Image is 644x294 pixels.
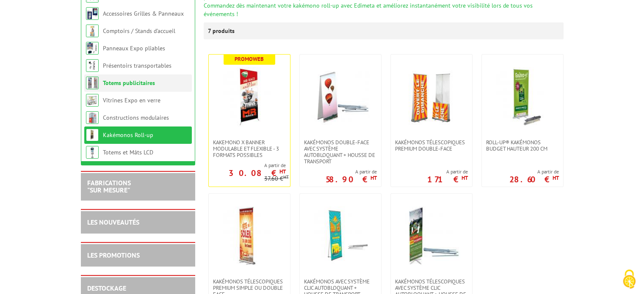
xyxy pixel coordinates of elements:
img: Roll-Up® Kakémonos Budget Hauteur 200 cm [493,67,552,126]
p: 58.90 € [326,177,377,182]
span: A partir de [209,162,286,169]
a: Totems et Mâts LCD [103,148,153,156]
p: 7 produits [208,22,240,39]
span: A partir de [326,168,377,175]
sup: HT [370,174,377,181]
a: Kakemono X Banner modulable et flexible - 3 formats possibles [209,139,290,158]
a: Panneaux Expo pliables [103,44,165,52]
sup: HT [283,174,289,180]
img: Présentoirs transportables [86,59,99,72]
img: Totems et Mâts LCD [86,146,99,159]
a: Comptoirs / Stands d'accueil [103,27,175,35]
sup: HT [462,174,468,181]
p: 28.60 € [509,177,559,182]
a: Vitrines Expo en verre [103,96,160,104]
img: Kakémonos télescopiques Premium double-face [402,67,461,126]
a: Accessoires Grilles & Panneaux [103,10,184,17]
a: LES NOUVEAUTÉS [87,218,139,226]
span: Roll-Up® Kakémonos Budget Hauteur 200 cm [486,139,559,152]
a: Présentoirs transportables [103,62,171,69]
sup: HT [279,168,286,175]
a: Kakémonos télescopiques Premium double-face [391,139,472,152]
span: Kakemono X Banner modulable et flexible - 3 formats possibles [213,139,286,158]
img: Cookies (fenêtre modale) [619,269,640,290]
b: Promoweb [235,55,264,63]
span: kakémonos double-face avec système autobloquant + housse de transport [304,139,377,165]
img: Comptoirs / Stands d'accueil [86,25,99,37]
a: Kakémonos Roll-up [103,131,153,139]
img: Totems publicitaires [86,77,99,89]
a: LES PROMOTIONS [87,251,140,259]
img: kakémonos avec système clic autobloquant + housse de transport souple [311,206,370,266]
a: Constructions modulaires [103,114,169,121]
a: DESTOCKAGE [87,284,126,292]
a: Roll-Up® Kakémonos Budget Hauteur 200 cm [482,139,563,152]
img: Vitrines Expo en verre [86,94,99,107]
button: Cookies (fenêtre modale) [614,265,644,294]
img: kakémonos double-face avec système autobloquant + housse de transport [311,67,370,126]
img: Constructions modulaires [86,111,99,124]
span: A partir de [509,168,559,175]
span: Kakémonos télescopiques Premium double-face [395,139,468,152]
a: Totems publicitaires [103,79,155,87]
img: Kakémonos Roll-up [86,129,99,141]
sup: HT [553,174,559,181]
img: Kakémonos télescopiques Premium simple ou double face [220,206,279,266]
p: 30.08 € [229,170,286,176]
img: Accessoires Grilles & Panneaux [86,7,99,20]
a: kakémonos double-face avec système autobloquant + housse de transport [300,139,381,165]
img: Kakémonos télescopiques avec système clic autobloquant + housse de transport souple [402,206,461,266]
a: FABRICATIONS"Sur Mesure" [87,179,131,195]
p: 171 € [427,177,468,182]
img: Kakemono X Banner modulable et flexible - 3 formats possibles [220,67,279,126]
div: Commandez dès maintenant votre kakémono roll-up avec Edimeta et améliorez instantanément votre vi... [204,1,564,18]
img: Panneaux Expo pliables [86,42,99,55]
span: A partir de [427,168,468,175]
p: 37.60 € [264,176,289,182]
